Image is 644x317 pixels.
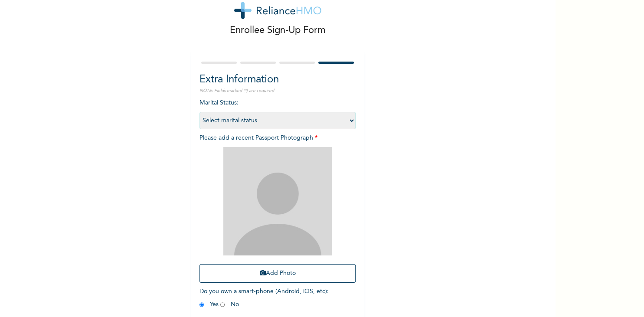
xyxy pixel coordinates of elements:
[199,100,356,124] span: Marital Status :
[199,72,356,88] h2: Extra Information
[234,2,321,19] img: logo
[199,135,356,287] span: Please add a recent Passport Photograph
[199,264,356,283] button: Add Photo
[223,147,332,255] img: Crop
[230,23,326,38] p: Enrollee Sign-Up Form
[199,288,329,307] span: Do you own a smart-phone (Android, iOS, etc) : Yes No
[199,88,356,94] p: NOTE: Fields marked (*) are required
